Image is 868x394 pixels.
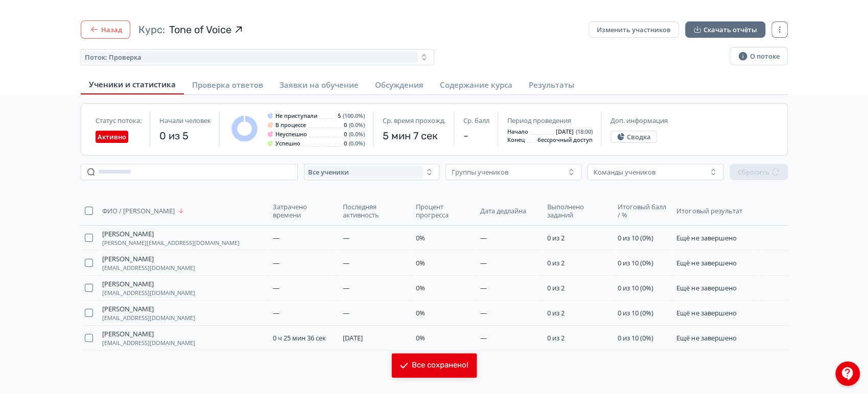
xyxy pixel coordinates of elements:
[102,240,240,246] span: [PERSON_NAME][EMAIL_ADDRESS][DOMAIN_NAME]
[343,333,363,342] span: [DATE]
[618,201,668,221] button: Итоговый балл / %
[159,116,211,125] span: Начали человек
[102,280,154,288] span: [PERSON_NAME]
[611,131,657,143] button: Сводка
[480,308,487,317] span: —
[102,255,154,263] span: [PERSON_NAME]
[440,80,512,90] span: Содержание курса
[480,258,487,267] span: —
[273,203,333,219] span: Затрачено времени
[343,113,365,119] span: (100.0%)
[275,113,317,119] span: Не приступали
[102,255,195,271] button: [PERSON_NAME][EMAIL_ADDRESS][DOMAIN_NAME]
[102,230,154,238] span: [PERSON_NAME]
[344,122,347,128] span: 0
[273,283,279,292] span: —
[685,21,765,38] button: Скачать отчёты
[618,308,653,317] span: 0 из 10 (0%)
[676,308,736,317] span: Ещё не завершено
[676,207,750,215] span: Итоговый результат
[343,258,349,267] span: —
[102,305,154,313] span: [PERSON_NAME]
[547,233,565,242] span: 0 из 2
[273,333,326,342] span: 0 ч 25 мин 36 сек
[102,330,154,338] span: [PERSON_NAME]
[676,283,736,292] span: Ещё не завершено
[416,258,425,267] span: 0%
[445,164,581,180] button: Группы учеников
[102,330,195,346] button: [PERSON_NAME][EMAIL_ADDRESS][DOMAIN_NAME]
[480,333,487,342] span: —
[159,129,211,143] span: 0 из 5
[627,133,651,141] span: Сводка
[618,203,666,219] span: Итоговый балл / %
[730,164,788,180] button: Сбросить
[547,258,565,267] span: 0 из 2
[383,116,445,125] span: Ср. время прохожд.
[102,305,195,321] button: [PERSON_NAME][EMAIL_ADDRESS][DOMAIN_NAME]
[416,333,425,342] span: 0%
[349,122,365,128] span: (0.0%)
[537,137,593,143] span: бессрочный доступ
[81,20,130,39] button: Назад
[338,113,341,119] span: 5
[594,168,655,176] div: Команды учеников
[589,21,679,38] button: Изменить участников
[547,308,565,317] span: 0 из 2
[275,122,306,128] span: В процессе
[343,201,408,221] button: Последняя активность
[556,129,574,135] span: [DATE]
[676,233,736,242] span: Ещё не завершено
[273,201,335,221] button: Затрачено времени
[412,360,468,371] div: Все сохранено!
[507,137,525,143] span: Конец
[349,140,365,146] span: (0.0%)
[416,283,425,292] span: 0%
[102,340,195,346] span: [EMAIL_ADDRESS][DOMAIN_NAME]
[304,164,440,180] button: Все ученики
[547,203,607,219] span: Выполнено заданий
[102,230,240,246] button: [PERSON_NAME][PERSON_NAME][EMAIL_ADDRESS][DOMAIN_NAME]
[85,53,142,61] span: Поток: Проверка
[96,116,142,125] span: Статус потока:
[416,203,470,219] span: Процент прогресса
[81,49,434,65] button: Поток: Проверка
[507,129,528,135] span: Начало
[343,233,349,242] span: —
[343,308,349,317] span: —
[102,207,175,215] span: ФИО / [PERSON_NAME]
[463,116,489,125] span: Ср. балл
[730,47,788,65] button: О потоке
[529,80,574,90] span: Результаты
[507,116,571,125] span: Период проведения
[676,333,736,342] span: Ещё не завершено
[547,283,565,292] span: 0 из 2
[169,22,231,37] span: Tone of Voice
[480,205,528,217] button: Дата дедлайна
[547,333,565,342] span: 0 из 2
[343,283,349,292] span: —
[102,280,195,296] button: [PERSON_NAME][EMAIL_ADDRESS][DOMAIN_NAME]
[279,80,359,90] span: Заявки на обучение
[275,140,300,146] span: Успешно
[344,140,347,146] span: 0
[463,129,489,143] span: -
[547,201,609,221] button: Выполнено заданий
[480,233,487,242] span: —
[383,129,445,143] span: 5 мин 7 сек
[375,80,424,90] span: Обсуждения
[349,131,365,137] span: (0.0%)
[611,116,668,125] span: Доп. информация
[588,164,723,180] button: Команды учеников
[416,308,425,317] span: 0%
[344,131,347,137] span: 0
[480,207,526,215] span: Дата дедлайна
[343,203,406,219] span: Последняя активность
[308,168,349,176] span: Все ученики
[98,133,126,141] span: Активно
[275,131,307,137] span: Неуспешно
[138,22,165,37] span: Курс:
[102,290,195,296] span: [EMAIL_ADDRESS][DOMAIN_NAME]
[676,258,736,267] span: Ещё не завершено
[480,283,487,292] span: —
